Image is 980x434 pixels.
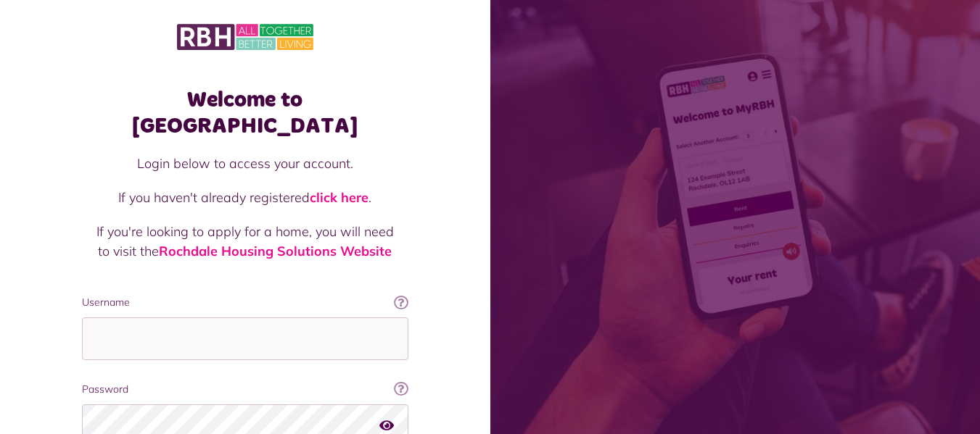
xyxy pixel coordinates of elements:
a: Rochdale Housing Solutions Website [159,243,392,259]
img: MyRBH [177,22,313,52]
p: If you're looking to apply for a home, you will need to visit the [96,222,394,261]
h1: Welcome to [GEOGRAPHIC_DATA] [82,87,408,139]
p: Login below to access your account. [96,154,394,173]
a: click here [310,189,368,206]
p: If you haven't already registered . [96,188,394,207]
label: Password [82,382,408,397]
label: Username [82,295,408,310]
